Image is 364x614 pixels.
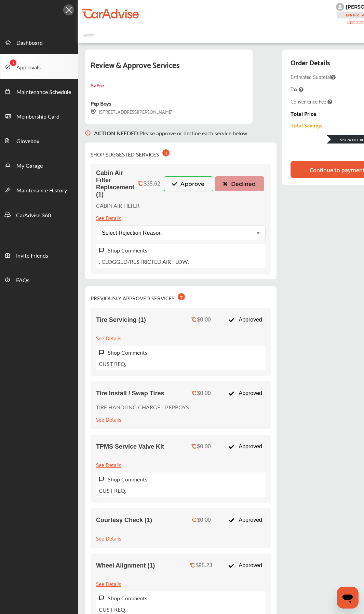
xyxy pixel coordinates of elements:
[197,444,211,450] div: $0.00
[96,443,164,450] span: TPMS Service Valve Kit
[225,387,266,400] div: Approved
[96,390,164,397] span: Tire Install / Swap Tires
[196,562,212,569] div: $95.23
[225,313,266,326] div: Approved
[96,460,121,469] div: See Details
[0,54,78,79] a: Approvals
[63,4,74,15] img: Icon.5fd9dcc7.svg
[291,86,304,93] span: Tax
[225,559,266,572] div: Approved
[16,211,51,220] span: CarAdvise 360
[16,276,29,285] span: FAQs
[16,186,67,195] span: Maintenance History
[336,3,344,11] img: knH8PDtVvWoAbQRylUukY18CTiRevjo20fAtgn5MLBQj4uumYvk2MzTtcAIzfGAtb1XOLVMAvhLuqoNAbL4reqehy0jehNKdM...
[108,246,149,254] label: Shop Comments:
[96,169,134,198] span: Cabin Air Filter Replacement (1)
[99,487,126,494] p: CUST REQ,
[16,63,41,72] span: Approvals
[291,110,316,117] div: Total Price
[162,149,170,156] div: 1
[91,292,185,302] div: PREVIOUSLY APPROVED SERVICES
[96,579,121,588] div: See Details
[337,587,359,609] iframe: Button to launch messaging window
[91,58,247,79] div: Review & Approve Services
[94,129,247,137] p: Please approve or decline each service below
[0,153,78,177] a: My Garage
[0,104,78,128] a: Membership Card
[102,230,162,236] div: Select Rejection Reason
[99,360,126,368] p: CUST REQ,
[99,476,104,482] img: svg+xml;base64,PHN2ZyB3aWR0aD0iMTYiIGhlaWdodD0iMTciIHZpZXdCb3g9IjAgMCAxNiAxNyIgZmlsbD0ibm9uZSIgeG...
[0,30,78,54] a: Dashboard
[91,148,170,159] div: SHOP SUGGESTED SERVICES
[164,176,213,191] button: Approve
[96,316,146,324] span: Tire Servicing (1)
[225,514,266,527] div: Approved
[96,533,121,543] div: See Details
[91,98,111,108] div: Pep Boys
[16,88,71,97] span: Maintenance Schedule
[197,517,211,523] div: $0.00
[99,350,104,355] img: svg+xml;base64,PHN2ZyB3aWR0aD0iMTYiIGhlaWdodD0iMTciIHZpZXdCb3g9IjAgMCAxNiAxNyIgZmlsbD0ibm9uZSIgeG...
[96,562,155,569] span: Wheel Alignment (1)
[85,124,91,142] img: svg+xml;base64,PHN2ZyB3aWR0aD0iMTYiIGhlaWdodD0iMTciIHZpZXdCb3g9IjAgMCAxNiAxNyIgZmlsbD0ibm9uZSIgeG...
[108,475,149,483] label: Shop Comments:
[96,517,152,524] span: Courtesy Check (1)
[91,109,96,114] img: svg+xml;base64,PHN2ZyB3aWR0aD0iMTYiIGhlaWdodD0iMTciIHZpZXdCb3g9IjAgMCAxNiAxNyIgZmlsbD0ibm9uZSIgeG...
[94,129,139,137] b: ACTION NEEDED :
[291,122,322,128] div: Total Savings
[99,605,126,613] p: CUST REQ,
[16,39,43,47] span: Dashboard
[178,293,185,300] div: 7
[91,79,104,93] img: logo-pepboys.png
[99,258,189,265] p: , CLOGGED/RESTRICTED AIR FLOW,
[0,79,78,104] a: Maintenance Schedule
[96,333,121,342] div: See Details
[96,202,139,209] p: CABIN AIR FILTER
[16,162,43,170] span: My Garage
[96,213,121,222] div: See Details
[215,176,264,191] button: Declined
[16,137,39,146] span: Glovebox
[16,251,48,260] span: Invite Friends
[108,349,149,356] label: Shop Comments:
[99,247,104,253] img: svg+xml;base64,PHN2ZyB3aWR0aD0iMTYiIGhlaWdodD0iMTciIHZpZXdCb3g9IjAgMCAxNiAxNyIgZmlsbD0ibm9uZSIgeG...
[83,31,94,39] img: placeholder_car.fcab19be.svg
[16,112,59,121] span: Membership Card
[0,128,78,153] a: Glovebox
[0,177,78,202] a: Maintenance History
[197,390,211,396] div: $0.00
[99,595,104,601] img: svg+xml;base64,PHN2ZyB3aWR0aD0iMTYiIGhlaWdodD0iMTciIHZpZXdCb3g9IjAgMCAxNiAxNyIgZmlsbD0ibm9uZSIgeG...
[225,440,266,453] div: Approved
[96,403,189,411] p: TIRE HANDLING CHARGE - PEPBOYS
[291,98,332,105] span: Convenience Fee
[96,414,121,424] div: See Details
[108,594,149,602] label: Shop Comments:
[144,181,160,187] div: $35.62
[197,317,211,323] div: $0.00
[291,56,330,68] div: Order Details
[91,108,173,115] div: [STREET_ADDRESS][PERSON_NAME]
[291,73,336,80] span: Estimated Subtotal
